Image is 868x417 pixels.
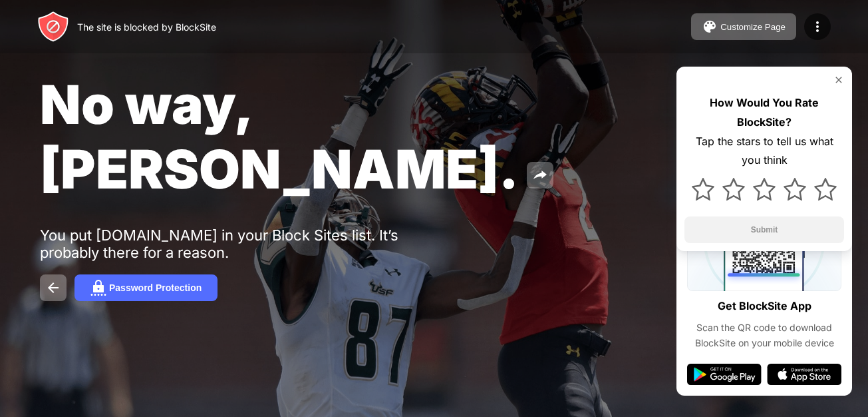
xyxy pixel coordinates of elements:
img: header-logo.svg [37,11,69,43]
iframe: Banner [40,249,355,402]
img: rate-us-close.svg [833,75,844,85]
img: share.svg [532,167,548,183]
img: app-store.svg [767,364,841,385]
div: Customize Page [720,22,786,32]
img: star.svg [722,178,745,201]
div: Tap the stars to tell us what you think [684,132,844,171]
div: How Would You Rate BlockSite? [684,93,844,132]
img: pallet.svg [702,19,718,35]
button: Submit [684,216,844,243]
img: star.svg [784,178,806,201]
img: star.svg [692,178,714,201]
img: google-play.svg [687,364,762,385]
img: menu-icon.svg [809,19,825,35]
button: Customize Page [691,13,796,40]
div: You put [DOMAIN_NAME] in your Block Sites list. It’s probably there for a reason. [40,226,451,261]
img: star.svg [814,178,837,201]
span: No way, [PERSON_NAME]. [40,72,519,201]
img: star.svg [753,178,776,201]
div: The site is blocked by BlockSite [77,21,216,33]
